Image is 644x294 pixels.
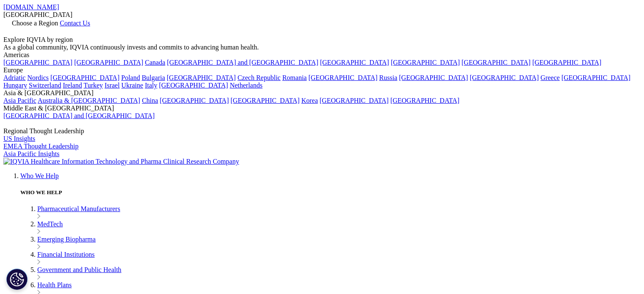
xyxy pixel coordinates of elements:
a: [GEOGRAPHIC_DATA] [231,97,300,104]
a: Government and Public Health [37,266,122,273]
a: Asia Pacific [3,97,36,104]
a: Financial Institutions [37,251,95,258]
a: [GEOGRAPHIC_DATA] [159,82,228,89]
a: [GEOGRAPHIC_DATA] and [GEOGRAPHIC_DATA] [3,112,155,119]
a: Greece [541,74,560,81]
a: Israel [105,82,120,89]
a: [GEOGRAPHIC_DATA] [462,59,531,66]
div: [GEOGRAPHIC_DATA] [3,11,641,19]
a: Bulgaria [142,74,165,81]
a: Poland [121,74,140,81]
a: [GEOGRAPHIC_DATA] [167,74,236,81]
a: [GEOGRAPHIC_DATA] [532,59,601,66]
a: Italy [145,82,157,89]
a: Pharmaceutical Manufacturers [37,205,120,212]
div: Americas [3,51,641,59]
a: Who We Help [20,172,59,179]
a: Romania [282,74,307,81]
a: Health Plans [37,281,72,289]
a: Netherlands [230,82,263,89]
a: [GEOGRAPHIC_DATA] [320,97,389,104]
a: [GEOGRAPHIC_DATA] [74,59,143,66]
a: [GEOGRAPHIC_DATA] [390,97,459,104]
a: [GEOGRAPHIC_DATA] [320,59,389,66]
a: Contact Us [60,19,90,27]
h5: WHO WE HELP [20,189,641,196]
a: MedTech [37,220,63,228]
a: Turkey [83,82,103,89]
img: IQVIA Healthcare Information Technology and Pharma Clinical Research Company [3,158,239,165]
a: [GEOGRAPHIC_DATA] [3,59,72,66]
div: Middle East & [GEOGRAPHIC_DATA] [3,104,641,112]
a: [GEOGRAPHIC_DATA] [308,74,377,81]
a: [GEOGRAPHIC_DATA] [561,74,630,81]
div: As a global community, IQVIA continuously invests and commits to advancing human health. [3,44,641,51]
a: Canada [145,59,165,66]
a: Hungary [3,82,27,89]
a: EMEA Thought Leadership [3,143,78,150]
a: Emerging Biopharma [37,236,96,243]
a: Switzerland [29,82,61,89]
a: [GEOGRAPHIC_DATA] [399,74,468,81]
a: [GEOGRAPHIC_DATA] [470,74,539,81]
div: Europe [3,66,641,74]
a: Australia & [GEOGRAPHIC_DATA] [38,97,140,104]
button: Cookies Settings [6,269,28,290]
a: [GEOGRAPHIC_DATA] [160,97,229,104]
a: US Insights [3,135,35,142]
a: Asia Pacific Insights [3,150,59,157]
a: [GEOGRAPHIC_DATA] and [GEOGRAPHIC_DATA] [167,59,318,66]
a: [GEOGRAPHIC_DATA] [50,74,119,81]
a: Ireland [63,82,82,89]
a: Russia [379,74,398,81]
div: Asia & [GEOGRAPHIC_DATA] [3,89,641,97]
a: [GEOGRAPHIC_DATA] [391,59,460,66]
div: Explore IQVIA by region [3,36,641,44]
div: Regional Thought Leadership [3,127,641,135]
a: China [142,97,158,104]
span: Choose a Region [12,19,58,27]
a: Korea [301,97,318,104]
a: Nordics [27,74,49,81]
a: Ukraine [122,82,144,89]
a: [DOMAIN_NAME] [3,3,59,11]
a: Adriatic [3,74,25,81]
a: Czech Republic [238,74,281,81]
